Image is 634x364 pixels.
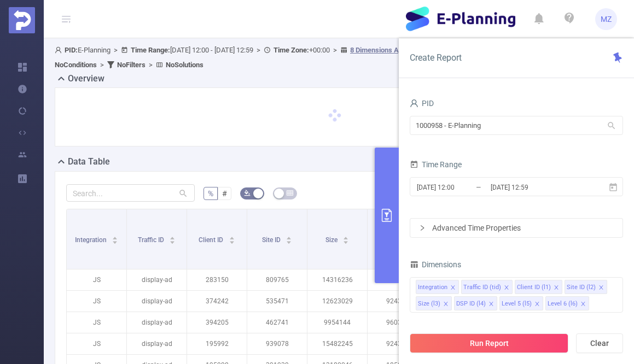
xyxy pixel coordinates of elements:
p: 14316236 [307,269,367,290]
li: Integration [416,280,459,294]
span: > [330,46,340,54]
p: 939078 [247,333,307,354]
span: Client ID [199,236,225,244]
span: Size [325,236,339,244]
span: Site ID [262,236,282,244]
i: icon: caret-up [112,235,118,238]
p: 12623029 [307,291,367,312]
h2: Overview [68,72,104,85]
b: No Filters [117,61,146,69]
i: icon: caret-down [229,239,235,243]
span: % [208,189,213,198]
b: No Solutions [166,61,203,69]
i: icon: close [488,301,494,308]
span: Create Report [410,52,462,63]
span: > [97,61,107,69]
div: Sort [229,235,235,242]
li: Client ID (l1) [515,280,562,294]
i: icon: caret-up [286,235,292,238]
b: Time Zone: [274,46,309,54]
i: icon: close [443,301,449,308]
div: Integration [418,280,447,295]
span: Traffic ID [138,236,166,244]
li: Site ID (l2) [565,280,607,294]
i: icon: user [410,99,418,108]
i: icon: right [419,225,426,231]
i: icon: close [554,285,559,291]
i: icon: close [580,301,586,308]
p: 872198 [368,269,427,290]
p: display-ad [127,333,187,354]
div: Sort [286,235,292,242]
i: icon: bg-colors [244,190,251,196]
img: Protected Media [9,7,35,33]
span: > [110,46,121,54]
i: icon: caret-up [170,235,176,238]
u: 8 Dimensions Applied [350,46,417,54]
p: 535471 [247,291,307,312]
b: Time Range: [131,46,170,54]
span: > [146,61,156,69]
li: DSP ID (l4) [454,296,497,310]
span: Integration [75,236,108,244]
input: Start date [416,180,504,195]
p: JS [67,333,126,354]
i: icon: close [534,301,540,308]
p: 809765 [247,269,307,290]
button: Clear [576,333,623,353]
li: Level 5 (l5) [499,296,543,310]
p: display-ad [127,291,187,312]
span: Dimensions [410,260,461,269]
button: Run Report [410,333,568,353]
div: Level 5 (l5) [502,297,532,311]
i: icon: caret-down [170,239,176,243]
div: Client ID (l1) [517,280,551,295]
span: PID [410,99,434,108]
div: Level 6 (l6) [548,297,578,311]
i: icon: close [450,285,456,291]
span: > [253,46,264,54]
i: icon: caret-down [286,239,292,243]
p: 195992 [187,333,247,354]
p: 462741 [247,312,307,333]
p: 924324 [368,333,427,354]
p: JS [67,269,126,290]
div: Sort [169,235,176,242]
span: MZ [601,8,612,30]
p: 374242 [187,291,247,312]
p: JS [67,291,126,312]
p: display-ad [127,312,187,333]
input: Search... [66,184,195,202]
li: Traffic ID (tid) [461,280,513,294]
p: 283150 [187,269,247,290]
input: End date [490,180,578,195]
i: icon: caret-down [343,239,349,243]
div: Traffic ID (tid) [463,280,501,295]
h2: Data Table [68,155,110,168]
i: icon: caret-up [229,235,235,238]
i: icon: caret-down [112,239,118,243]
div: Sort [342,235,349,242]
p: 394205 [187,312,247,333]
i: icon: caret-up [343,235,349,238]
div: Size (l3) [418,297,440,311]
p: 9954144 [307,312,367,333]
p: display-ad [127,269,187,290]
li: Level 6 (l6) [545,296,589,310]
span: E-Planning [DATE] 12:00 - [DATE] 12:59 +00:00 [55,46,521,69]
span: Time Range [410,160,462,169]
span: # [222,189,227,198]
p: 924324 [368,291,427,312]
div: DSP ID (l4) [456,297,486,311]
b: No Conditions [55,61,97,69]
i: icon: close [598,285,604,291]
li: Size (l3) [416,296,452,310]
div: Site ID (l2) [567,280,596,295]
p: JS [67,312,126,333]
div: Sort [112,235,118,242]
b: PID: [65,46,78,54]
i: icon: close [504,285,509,291]
p: 15482245 [307,333,367,354]
i: icon: user [55,46,65,54]
i: icon: table [287,190,293,196]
